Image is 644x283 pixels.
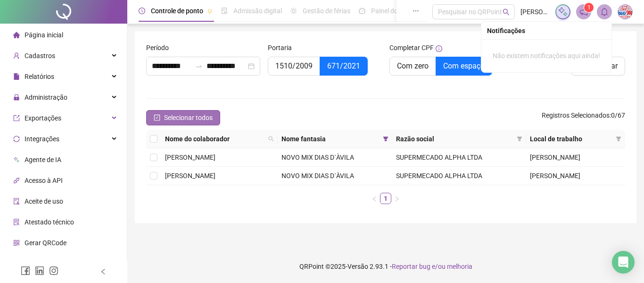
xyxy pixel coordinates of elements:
img: sparkle-icon.fc2bf0ac1784a2077858766a79e2daf3.svg [558,7,568,17]
span: Com zero [397,61,429,70]
span: Página inicial [25,31,63,39]
span: sync [13,136,20,142]
span: clock-circle [139,8,145,14]
li: 1 [380,193,391,204]
td: NOVO MIX DIAS D´ÀVILA [278,167,392,185]
button: right [391,193,403,204]
span: Exportações [25,114,61,122]
td: [PERSON_NAME] [526,148,625,167]
span: ellipsis [413,8,419,14]
span: search [268,136,274,142]
span: 1 [587,4,591,11]
span: Financeiro [25,260,55,267]
td: [PERSON_NAME] [526,167,625,185]
button: left [369,193,380,204]
span: Período [146,43,169,53]
span: audit [13,198,20,205]
span: dashboard [359,8,365,14]
span: pushpin [207,9,213,14]
td: NOVO MIX DIAS D´ÀVILA [278,148,392,167]
span: Agente de IA [25,156,61,163]
span: Administração [25,94,67,101]
span: notification [579,8,588,16]
span: Versão [347,263,368,270]
span: Admissão digital [233,7,282,15]
span: home [13,32,20,38]
span: to [195,62,203,70]
span: Com espaço [443,61,485,70]
span: Atestado técnico [25,218,74,226]
span: filter [383,136,388,142]
span: left [372,196,377,202]
li: Próxima página [391,193,403,204]
span: search [503,9,510,16]
span: : 0 / 67 [542,110,625,125]
sup: 1 [584,3,594,12]
span: Relatórios [25,73,54,80]
footer: QRPoint © 2025 - 2.93.1 - [127,250,644,283]
span: Aceite de uso [25,197,63,205]
span: Controle de ponto [151,7,203,15]
span: [PERSON_NAME] [165,154,215,161]
span: file [13,73,20,80]
span: sun [290,8,297,14]
span: api [13,177,20,184]
span: instagram [49,266,58,275]
span: 1510/2009 [275,61,313,70]
span: Gerar QRCode [25,239,66,247]
span: Gestão de férias [303,7,350,15]
span: search [266,132,276,146]
div: Open Intercom Messenger [612,251,635,274]
span: Acesso à API [25,177,63,184]
span: export [13,115,20,121]
span: file-done [221,8,228,14]
span: linkedin [35,266,44,275]
button: Selecionar todos [146,110,220,125]
span: info-circle [436,45,442,52]
span: Completar CPF [389,43,434,53]
span: Local de trabalho [530,134,612,144]
span: check-square [154,114,160,121]
span: [PERSON_NAME] [520,7,550,17]
span: filter [515,132,524,146]
div: Notificações [487,26,606,36]
span: lock [13,94,20,101]
li: Página anterior [369,193,380,204]
span: bell [600,8,609,16]
span: filter [614,132,623,146]
span: Cadastros [25,52,55,60]
span: Selecionar todos [164,112,213,123]
span: filter [517,136,522,142]
span: user-add [13,52,20,59]
span: left [100,268,107,275]
a: 1 [380,193,391,204]
span: qrcode [13,240,20,246]
span: swap-right [195,62,203,70]
span: Painel do DP [371,7,408,15]
span: Não existem notificações aqui ainda! [493,52,600,60]
span: facebook [21,266,30,275]
td: SUPERMECADO ALPHA LTDA [392,167,526,185]
span: Nome do colaborador [165,134,264,144]
span: Integrações [25,135,59,143]
span: Nome fantasia [281,134,379,144]
td: SUPERMECADO ALPHA LTDA [392,148,526,167]
span: 671/2021 [327,61,360,70]
span: [PERSON_NAME] [165,172,215,180]
img: 30682 [618,5,632,19]
span: Reportar bug e/ou melhoria [392,263,472,270]
span: Razão social [396,134,513,144]
span: filter [616,136,621,142]
span: filter [381,132,390,146]
span: right [394,196,400,202]
span: Portaria [268,43,292,53]
span: Registros Selecionados [542,111,610,119]
span: solution [13,219,20,225]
